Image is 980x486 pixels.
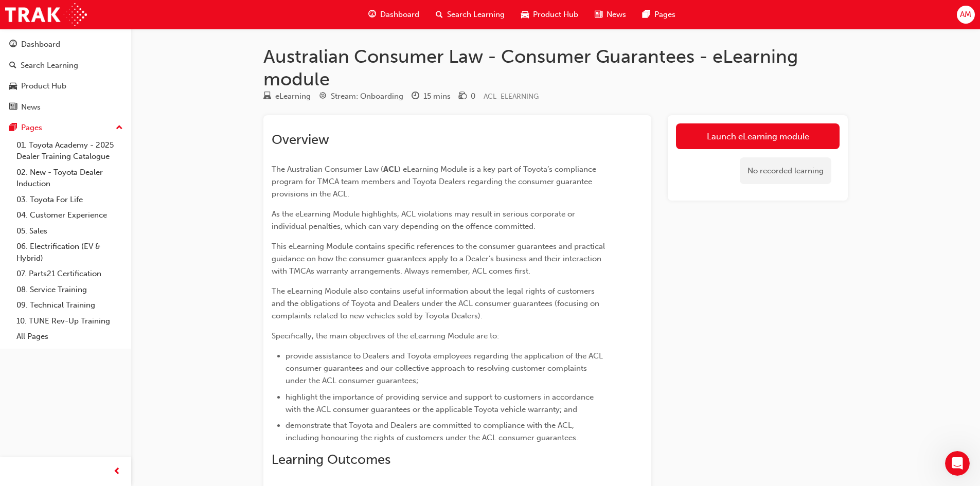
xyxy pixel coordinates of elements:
a: 02. New - Toyota Dealer Induction [12,165,127,192]
span: Learning resource code [484,92,539,101]
span: demonstrate that Toyota and Dealers are committed to compliance with the ACL, including honouring... [286,421,578,442]
span: news-icon [9,103,17,112]
div: 0 [471,91,475,102]
span: guage-icon [368,8,376,21]
button: DashboardSearch LearningProduct HubNews [4,33,127,118]
span: pages-icon [9,123,17,133]
div: Dashboard [21,39,60,50]
a: News [4,98,127,117]
div: 15 mins [423,91,451,102]
a: 07. Parts21 Certification [12,266,127,282]
div: Stream: Onboarding [331,91,403,102]
span: The Australian Consumer Law ( [272,165,383,174]
a: Search Learning [4,56,127,75]
span: Product Hub [533,9,578,21]
div: Pages [21,122,42,134]
a: search-iconSearch Learning [427,4,513,25]
a: 01. Toyota Academy - 2025 Dealer Training Catalogue [12,137,127,165]
a: guage-iconDashboard [360,4,427,25]
div: Duration [412,90,451,103]
span: search-icon [9,61,16,70]
span: Overview [272,132,329,148]
a: 05. Sales [12,223,127,239]
span: search-icon [436,8,443,21]
div: Type [263,90,311,103]
img: Trak [5,3,87,26]
span: clock-icon [412,92,419,101]
span: Dashboard [380,9,419,21]
button: AM [957,6,975,24]
div: Product Hub [21,80,66,92]
span: Pages [654,9,675,21]
span: guage-icon [9,40,17,49]
span: Learning Outcomes [272,452,390,467]
span: Search Learning [447,9,505,21]
a: 06. Electrification (EV & Hybrid) [12,239,127,266]
span: pages-icon [643,8,650,21]
span: The eLearning Module also contains useful information about the legal rights of customers and the... [272,286,601,320]
span: As the eLearning Module highlights, ACL violations may result in serious corporate or individual ... [272,209,577,231]
div: Price [459,90,475,103]
button: Pages [4,118,127,137]
span: news-icon [595,8,602,21]
span: This eLearning Module contains specific references to the consumer guarantees and practical guida... [272,242,607,276]
a: 03. Toyota For Life [12,192,127,208]
span: provide assistance to Dealers and Toyota employees regarding the application of the ACL consumer ... [286,351,605,385]
span: target-icon [319,92,327,101]
span: money-icon [459,92,467,101]
span: AM [960,9,971,21]
span: learningResourceType_ELEARNING-icon [263,92,271,101]
iframe: Intercom live chat [945,451,970,476]
div: News [21,101,41,113]
a: car-iconProduct Hub [513,4,586,25]
a: All Pages [12,329,127,345]
span: prev-icon [113,465,121,478]
span: car-icon [521,8,529,21]
div: No recorded learning [740,157,831,185]
h1: Australian Consumer Law - Consumer Guarantees - eLearning module [263,45,848,90]
div: Stream [319,90,403,103]
span: Specifically, the main objectives of the eLearning Module are to: [272,331,499,340]
a: Launch eLearning module [676,123,840,149]
div: eLearning [275,91,311,102]
a: 09. Technical Training [12,297,127,313]
span: up-icon [116,121,123,135]
a: pages-iconPages [634,4,684,25]
span: car-icon [9,82,17,91]
span: highlight the importance of providing service and support to customers in accordance with the ACL... [286,392,596,414]
span: ACL [383,165,398,174]
span: ) eLearning Module is a key part of Toyota’s compliance program for TMCA team members and Toyota ... [272,165,598,199]
span: News [607,9,626,21]
a: 04. Customer Experience [12,207,127,223]
a: Product Hub [4,77,127,96]
a: news-iconNews [586,4,634,25]
div: Search Learning [21,60,78,71]
a: 10. TUNE Rev-Up Training [12,313,127,329]
a: Dashboard [4,35,127,54]
a: 08. Service Training [12,282,127,298]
